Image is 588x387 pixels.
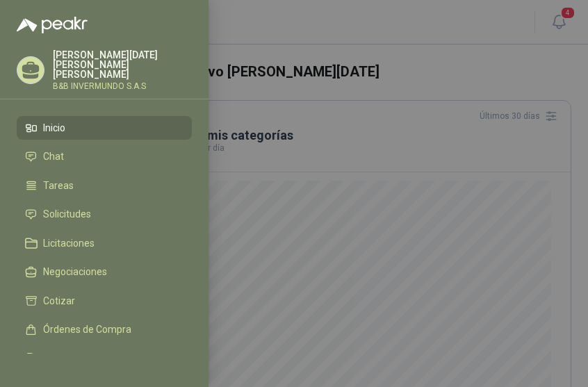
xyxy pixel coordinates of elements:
span: Chat [43,151,64,162]
span: Licitaciones [43,238,95,249]
a: Inicio [17,116,192,140]
span: Cotizar [43,295,75,306]
span: Negociaciones [43,266,107,277]
a: Remisiones [17,347,192,370]
span: Tareas [43,180,74,191]
a: Cotizar [17,289,192,313]
a: Negociaciones [17,261,192,284]
a: Tareas [17,174,192,197]
a: Solicitudes [17,203,192,227]
a: Chat [17,145,192,169]
span: Órdenes de Compra [43,324,131,335]
img: Logo peakr [17,17,88,33]
p: B&B INVERMUNDO S.A.S [53,82,192,90]
span: Remisiones [43,353,95,364]
span: Inicio [43,122,65,133]
a: Órdenes de Compra [17,318,192,342]
a: Licitaciones [17,231,192,255]
p: [PERSON_NAME][DATE] [PERSON_NAME] [PERSON_NAME] [53,50,192,79]
span: Solicitudes [43,208,91,220]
